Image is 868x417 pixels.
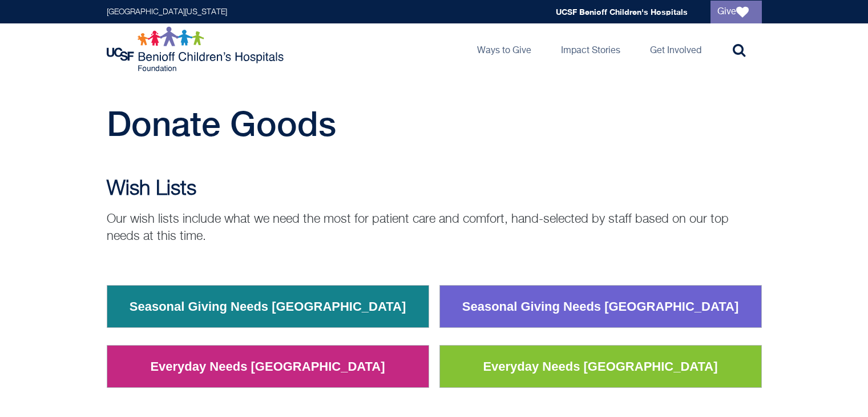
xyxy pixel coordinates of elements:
[641,23,710,75] a: Get Involved
[121,292,415,322] a: Seasonal Giving Needs [GEOGRAPHIC_DATA]
[454,292,748,322] a: Seasonal Giving Needs [GEOGRAPHIC_DATA]
[710,1,762,23] a: Give
[107,211,762,245] p: Our wish lists include what we need the most for patient care and comfort, hand-selected by staff...
[107,8,227,16] a: [GEOGRAPHIC_DATA][US_STATE]
[474,352,726,382] a: Everyday Needs [GEOGRAPHIC_DATA]
[556,7,688,17] a: UCSF Benioff Children's Hospitals
[142,352,393,382] a: Everyday Needs [GEOGRAPHIC_DATA]
[107,26,286,72] img: Logo for UCSF Benioff Children's Hospitals Foundation
[107,178,762,201] h2: Wish Lists
[107,103,336,143] span: Donate Goods
[468,23,540,75] a: Ways to Give
[552,23,629,75] a: Impact Stories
